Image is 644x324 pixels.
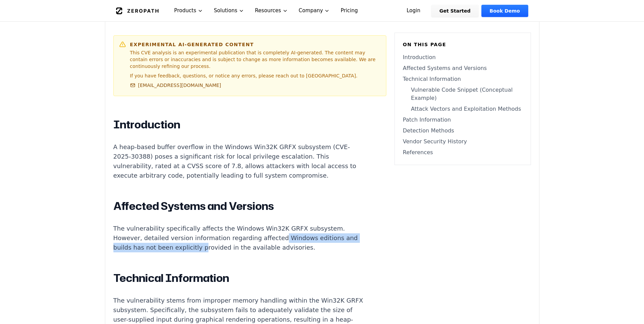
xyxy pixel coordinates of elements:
[130,41,381,48] h6: Experimental AI-Generated Content
[403,127,522,135] a: Detection Methods
[403,148,522,157] a: References
[130,82,221,89] a: [EMAIL_ADDRESS][DOMAIN_NAME]
[130,49,381,70] p: This CVE analysis is an experimental publication that is completely AI-generated. The content may...
[403,53,522,61] a: Introduction
[431,5,479,17] a: Get Started
[403,138,522,146] a: Vendor Security History
[403,105,522,113] a: Attack Vectors and Exploitation Methods
[113,142,366,180] p: A heap-based buffer overflow in the Windows Win32K GRFX subsystem (CVE-2025-30388) poses a signif...
[113,118,366,131] h2: Introduction
[403,64,522,72] a: Affected Systems and Versions
[403,86,522,102] a: Vulnerable Code Snippet (Conceptual Example)
[130,72,381,79] p: If you have feedback, questions, or notice any errors, please reach out to [GEOGRAPHIC_DATA].
[403,116,522,124] a: Patch Information
[113,199,366,213] h2: Affected Systems and Versions
[403,75,522,83] a: Technical Information
[399,5,429,17] a: Login
[113,271,366,285] h2: Technical Information
[403,41,522,48] h6: On this page
[113,224,366,252] p: The vulnerability specifically affects the Windows Win32K GRFX subsystem. However, detailed versi...
[481,5,528,17] a: Book Demo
